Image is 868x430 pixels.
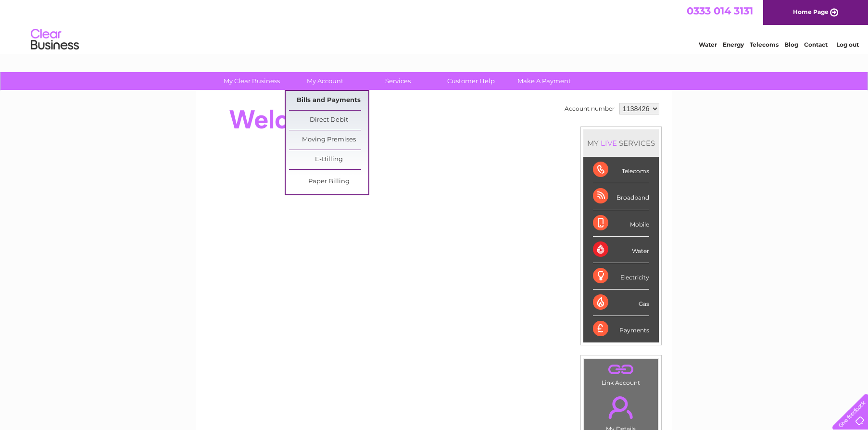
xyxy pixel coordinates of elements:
[212,72,291,90] a: My Clear Business
[587,391,655,424] a: .
[583,129,659,157] div: MY SERVICES
[431,72,511,90] a: Customer Help
[562,101,617,117] td: Account number
[593,237,649,263] div: Water
[30,25,79,54] img: logo.png
[285,72,365,90] a: My Account
[593,210,649,237] div: Mobile
[593,316,649,342] div: Payments
[836,41,859,48] a: Log out
[289,130,368,150] a: Moving Premises
[504,72,584,90] a: Make A Payment
[207,5,662,47] div: Clear Business is a trading name of Verastar Limited (registered in [GEOGRAPHIC_DATA] No. 3667643...
[750,41,779,48] a: Telecoms
[584,358,658,389] td: Link Account
[289,150,368,169] a: E-Billing
[784,41,798,48] a: Blog
[804,41,828,48] a: Contact
[289,172,368,191] a: Paper Billing
[358,72,438,90] a: Services
[289,91,368,110] a: Bills and Payments
[587,361,655,378] a: .
[593,183,649,210] div: Broadband
[723,41,744,48] a: Energy
[699,41,717,48] a: Water
[599,139,619,148] div: LIVE
[593,157,649,183] div: Telecoms
[593,290,649,316] div: Gas
[289,111,368,130] a: Direct Debit
[593,263,649,290] div: Electricity
[687,5,753,17] a: 0333 014 3131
